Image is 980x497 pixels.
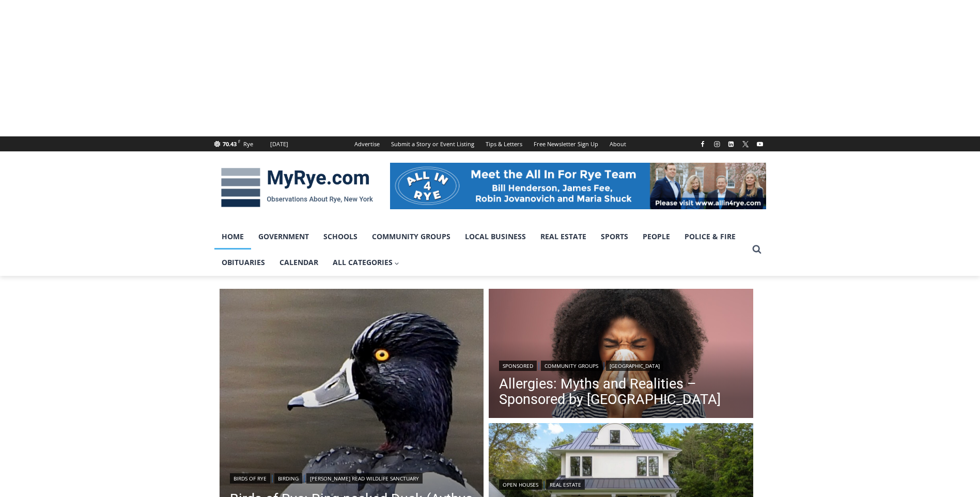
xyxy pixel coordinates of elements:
[635,224,677,250] a: People
[214,250,272,275] a: Obituaries
[748,240,766,259] button: View Search Form
[251,224,316,250] a: Government
[325,250,407,275] a: All Categories
[272,250,325,275] a: Calendar
[223,140,237,148] span: 70.43
[349,136,385,151] a: Advertise
[739,138,752,150] a: X
[316,224,365,250] a: Schools
[230,473,270,484] a: Birds of Rye
[594,224,635,250] a: Sports
[489,289,753,421] img: 2025-10 Allergies: Myths and Realities – Sponsored by White Plains Hospital
[306,473,423,484] a: [PERSON_NAME] Read Wildlife Sanctuary
[333,257,400,268] span: All Categories
[274,473,302,484] a: Birding
[499,359,743,371] div: | |
[499,477,743,490] div: |
[270,139,288,149] div: [DATE]
[230,471,474,484] div: | |
[214,224,748,276] nav: Primary Navigation
[499,361,537,371] a: Sponsored
[725,138,737,150] a: Linkedin
[390,163,766,209] img: All in for Rye
[489,289,753,421] a: Read More Allergies: Myths and Realities – Sponsored by White Plains Hospital
[458,224,533,250] a: Local Business
[604,136,632,151] a: About
[499,479,542,490] a: Open Houses
[214,224,251,250] a: Home
[528,136,604,151] a: Free Newsletter Sign Up
[677,224,743,250] a: Police & Fire
[480,136,528,151] a: Tips & Letters
[541,361,602,371] a: Community Groups
[349,136,632,151] nav: Secondary Navigation
[606,361,663,371] a: [GEOGRAPHIC_DATA]
[499,376,743,407] a: Allergies: Myths and Realities – Sponsored by [GEOGRAPHIC_DATA]
[546,479,585,490] a: Real Estate
[238,138,240,144] span: F
[711,138,723,150] a: Instagram
[365,224,458,250] a: Community Groups
[385,136,480,151] a: Submit a Story or Event Listing
[214,161,380,214] img: MyRye.com
[243,139,253,149] div: Rye
[696,138,709,150] a: Facebook
[533,224,594,250] a: Real Estate
[754,138,766,150] a: YouTube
